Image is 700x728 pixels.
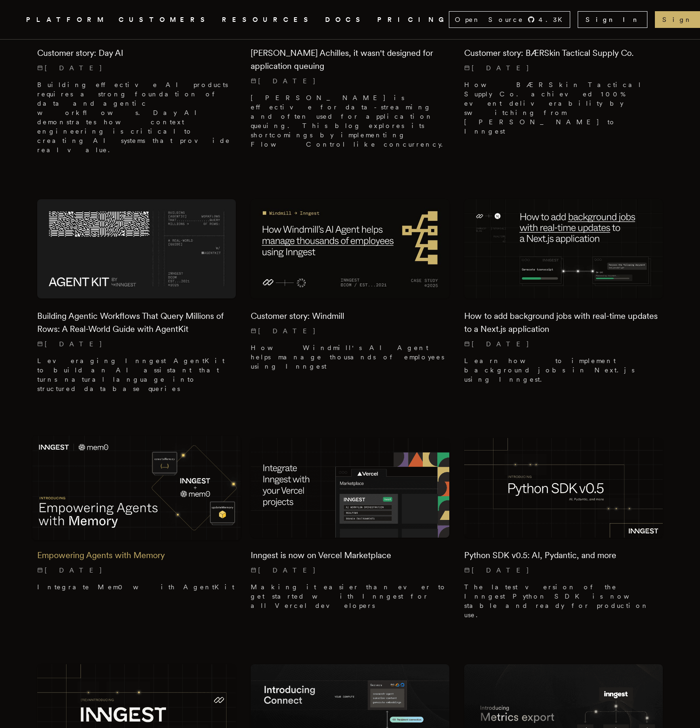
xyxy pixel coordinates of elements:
[37,47,236,60] h2: Customer story: Day AI
[37,582,236,592] p: Integrate Mem0 with AgentKit
[222,14,314,26] button: RESOURCES
[464,199,663,392] a: Featured image for How to add background jobs with real-time updates to a Next.js application blo...
[37,438,236,599] a: Featured image for Empowering Agents with Memory blog postEmpowering Agents with Memory[DATE] Int...
[251,199,449,299] img: Featured image for Customer story: Windmill blog post
[251,310,449,323] h2: Customer story: Windmill
[251,199,449,379] a: Featured image for Customer story: Windmill blog postCustomer story: Windmill[DATE] How Windmill'...
[37,310,236,336] h2: Building Agentic Workflows That Query Millions of Rows: A Real-World Guide with AgentKit
[455,15,524,24] span: Open Source
[539,15,568,24] span: 4.3 K
[251,76,449,86] p: [DATE]
[464,63,663,73] p: [DATE]
[325,14,366,26] a: DOCS
[464,438,663,538] img: Featured image for Python SDK v0.5: AI, Pydantic, and more blog post
[119,14,211,26] a: CUSTOMERS
[464,582,663,620] p: The latest version of the Inngest Python SDK is now stable and ready for production use.
[251,549,449,562] h2: Inngest is now on Vercel Marketplace
[251,326,449,336] p: [DATE]
[37,549,236,562] h2: Empowering Agents with Memory
[464,566,663,575] p: [DATE]
[464,80,663,136] p: How BÆRSkin Tactical Supply Co. achieved 100% event deliverability by switching from [PERSON_NAME...
[464,199,663,299] img: Featured image for How to add background jobs with real-time updates to a Next.js application blo...
[37,80,236,155] p: Building effective AI products requires a strong foundation of data and agentic workflows. Day AI...
[37,566,236,575] p: [DATE]
[377,14,449,26] a: PRICING
[251,566,449,575] p: [DATE]
[37,199,236,299] img: Featured image for Building Agentic Workflows That Query Millions of Rows: A Real-World Guide wit...
[251,582,449,610] p: Making it easier than ever to get started with Inngest for all Vercel developers
[37,339,236,349] p: [DATE]
[464,47,663,60] h2: Customer story: BÆRSkin Tactical Supply Co.
[464,310,663,336] h2: How to add background jobs with real-time updates to a Next.js application
[464,356,663,384] p: Learn how to implement background jobs in Next.js using Inngest.
[251,343,449,371] p: How Windmill's AI Agent helps manage thousands of employees using Inngest
[464,549,663,562] h2: Python SDK v0.5: AI, Pydantic, and more
[464,339,663,349] p: [DATE]
[251,438,449,618] a: Featured image for Inngest is now on Vercel Marketplace blog postInngest is now on Vercel Marketp...
[37,356,236,393] p: Leveraging Inngest AgentKit to build an AI assistant that turns natural language into structured ...
[37,199,236,401] a: Featured image for Building Agentic Workflows That Query Millions of Rows: A Real-World Guide wit...
[578,11,647,28] a: Sign In
[251,438,449,538] img: Featured image for Inngest is now on Vercel Marketplace blog post
[32,436,240,540] img: Featured image for Empowering Agents with Memory blog post
[251,93,449,149] p: [PERSON_NAME] is effective for data-streaming and often used for application queuing. This blog e...
[464,438,663,627] a: Featured image for Python SDK v0.5: AI, Pydantic, and more blog postPython SDK v0.5: AI, Pydantic...
[37,63,236,73] p: [DATE]
[26,14,107,26] button: PLATFORM
[251,47,449,73] h2: [PERSON_NAME] Achilles, it wasn't designed for application queuing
